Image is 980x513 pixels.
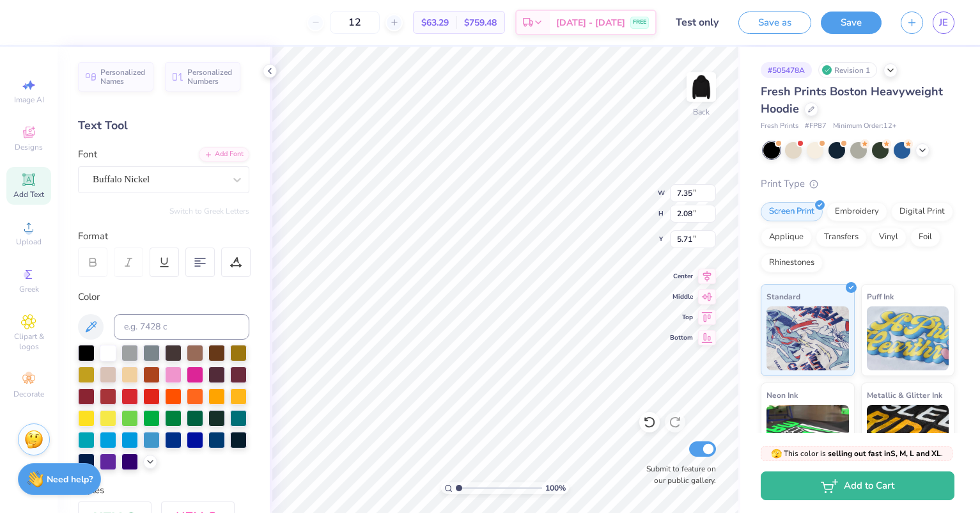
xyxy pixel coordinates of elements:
[16,237,42,247] span: Upload
[738,12,811,34] button: Save as
[330,11,380,34] input: – –
[761,177,954,191] div: Print Type
[818,62,877,78] div: Revision 1
[871,228,906,247] div: Vinyl
[827,202,887,221] div: Embroidery
[100,68,146,86] span: Personalized Names
[464,16,497,29] span: $759.48
[805,121,827,132] span: # FP87
[13,189,44,200] span: Add Text
[169,206,249,216] button: Switch to Greek Letters
[761,202,823,221] div: Screen Print
[670,333,693,342] span: Bottom
[867,388,942,402] span: Metallic & Glitter Ink
[821,12,882,34] button: Save
[910,228,940,247] div: Foil
[666,10,729,35] input: Untitled Design
[891,202,953,221] div: Digital Print
[688,74,714,100] img: Back
[761,253,823,272] div: Rhinestones
[766,290,800,303] span: Standard
[867,405,949,469] img: Metallic & Glitter Ink
[670,292,693,301] span: Middle
[833,121,897,132] span: Minimum Order: 12 +
[639,463,716,486] label: Submit to feature on our public gallery.
[766,388,798,402] span: Neon Ink
[670,313,693,322] span: Top
[867,306,949,370] img: Puff Ink
[939,15,948,30] span: JE
[761,62,812,78] div: # 505478A
[867,290,894,303] span: Puff Ink
[78,483,249,498] div: Styles
[771,448,782,460] span: 🫣
[78,229,251,244] div: Format
[114,314,249,340] input: e.g. 7428 c
[761,84,943,116] span: Fresh Prints Boston Heavyweight Hoodie
[771,448,943,459] span: This color is .
[78,117,249,134] div: Text Tool
[6,331,51,352] span: Clipart & logos
[670,272,693,281] span: Center
[766,405,849,469] img: Neon Ink
[816,228,867,247] div: Transfers
[766,306,849,370] img: Standard
[693,106,710,118] div: Back
[761,471,954,500] button: Add to Cart
[78,290,249,304] div: Color
[15,142,43,152] span: Designs
[761,228,812,247] div: Applique
[13,389,44,399] span: Decorate
[47,473,93,485] strong: Need help?
[633,18,646,27] span: FREE
[556,16,625,29] span: [DATE] - [DATE]
[933,12,954,34] a: JE
[828,448,941,459] strong: selling out fast in S, M, L and XL
[78,147,97,162] label: Font
[545,482,566,494] span: 100 %
[14,95,44,105] span: Image AI
[199,147,249,162] div: Add Font
[421,16,449,29] span: $63.29
[187,68,233,86] span: Personalized Numbers
[19,284,39,294] span: Greek
[761,121,798,132] span: Fresh Prints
